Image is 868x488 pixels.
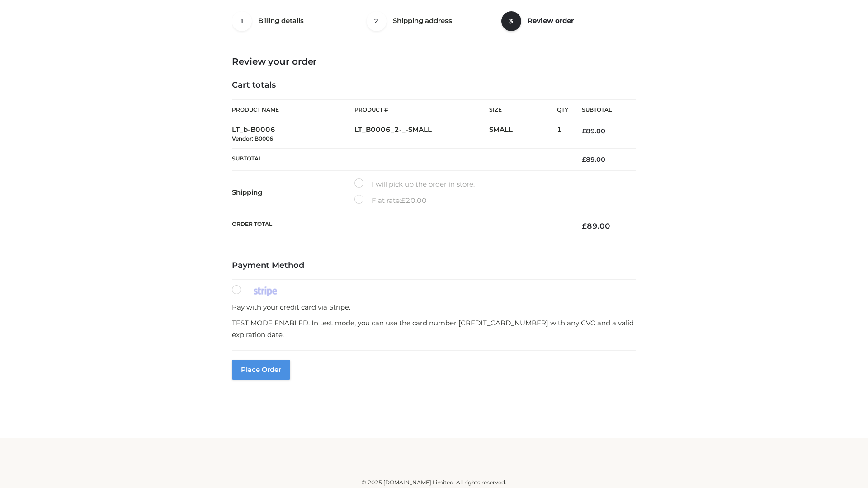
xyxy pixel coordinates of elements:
label: I will pick up the order in store. [354,178,475,190]
th: Subtotal [568,100,636,120]
bdi: 20.00 [401,196,427,205]
th: Product Name [232,99,354,120]
td: LT_B0006_2-_-SMALL [354,120,489,149]
bdi: 89.00 [582,155,605,164]
div: © 2025 [DOMAIN_NAME] Limited. All rights reserved. [134,478,734,487]
p: Pay with your credit card via Stripe. [232,301,636,313]
label: Flat rate: [354,195,427,206]
h4: Payment Method [232,261,636,271]
p: TEST MODE ENABLED. In test mode, you can use the card number [CREDIT_CARD_NUMBER] with any CVC an... [232,317,636,340]
span: £ [582,127,586,135]
bdi: 89.00 [582,127,605,135]
td: SMALL [489,120,557,149]
th: Shipping [232,171,354,214]
bdi: 89.00 [582,221,610,230]
th: Product # [354,99,489,120]
th: Size [489,100,552,120]
h3: Review your order [232,56,636,67]
th: Order Total [232,214,568,238]
span: £ [582,221,587,230]
td: LT_b-B0006 [232,120,354,149]
button: Place order [232,360,290,380]
th: Subtotal [232,148,568,170]
span: £ [401,196,406,205]
span: £ [582,155,586,164]
small: Vendor: B0006 [232,135,273,142]
td: 1 [557,120,568,149]
h4: Cart totals [232,80,636,90]
th: Qty [557,99,568,120]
